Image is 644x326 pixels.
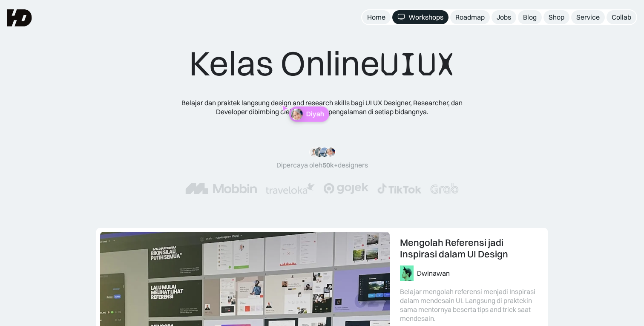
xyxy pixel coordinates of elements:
span: UIUX [380,44,455,85]
a: Service [571,10,605,24]
p: Diyah [306,110,324,118]
div: Collab [612,13,631,22]
span: 50k+ [322,161,338,169]
a: Shop [543,10,569,24]
a: Jobs [492,10,516,24]
div: Kelas Online [189,43,455,85]
a: Roadmap [450,10,490,24]
div: Dipercaya oleh designers [276,161,368,170]
div: Shop [549,13,564,22]
div: Roadmap [455,13,485,22]
div: Workshops [408,13,443,22]
a: Blog [518,10,542,24]
a: Home [362,10,391,24]
div: Jobs [497,13,511,22]
a: Collab [607,10,636,24]
a: Workshops [392,10,448,24]
div: Home [367,13,385,22]
div: Service [576,13,600,22]
div: Blog [523,13,537,22]
div: Belajar dan praktek langsung design and research skills bagi UI UX Designer, Researcher, dan Deve... [169,98,475,116]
